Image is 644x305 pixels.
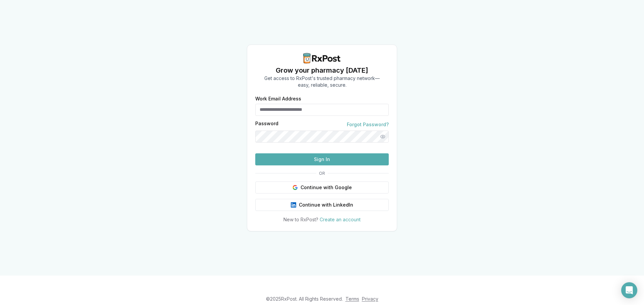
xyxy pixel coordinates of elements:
h1: Grow your pharmacy [DATE] [264,66,380,75]
label: Password [255,121,278,128]
a: Terms [345,296,359,302]
span: OR [316,171,328,176]
div: Open Intercom Messenger [621,282,637,298]
a: Create an account [320,217,361,222]
img: RxPost Logo [301,53,343,64]
button: Show password [377,131,389,143]
span: New to RxPost? [283,217,318,222]
label: Work Email Address [255,96,389,101]
a: Privacy [362,296,378,302]
button: Sign In [255,153,389,165]
button: Continue with Google [255,181,389,194]
p: Get access to RxPost's trusted pharmacy network— easy, reliable, secure. [264,75,380,88]
button: Continue with LinkedIn [255,199,389,211]
a: Forgot Password? [347,121,389,128]
img: Google [292,185,298,190]
img: LinkedIn [291,202,296,208]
